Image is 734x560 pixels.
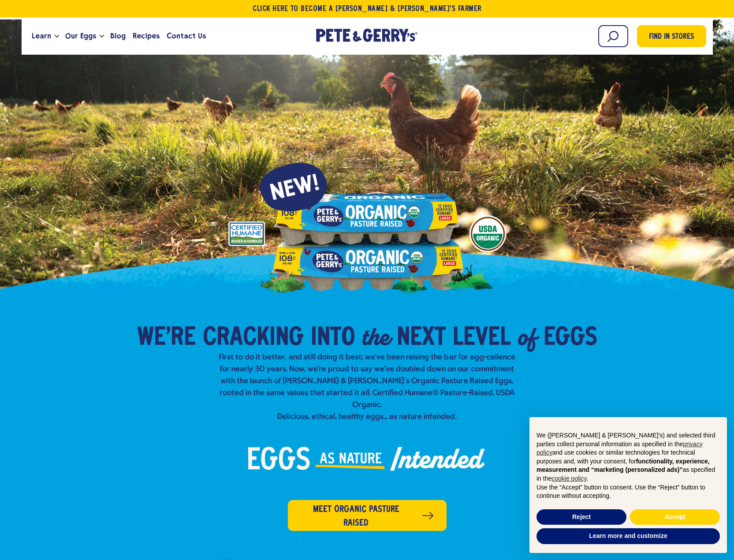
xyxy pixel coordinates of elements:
[28,24,55,48] a: Learn
[110,30,126,41] span: Blog
[107,24,129,48] a: Blog
[630,509,720,525] button: Accept
[62,24,100,48] a: Our Eggs
[551,475,586,482] a: cookie policy
[637,25,706,47] a: Find in Stores
[544,325,597,351] span: Eggs​
[288,500,447,531] a: Meet organic pasture raised
[203,325,304,351] span: Cracking
[32,30,51,41] span: Learn
[522,410,734,560] div: Notice
[453,325,510,351] span: Level
[362,321,390,352] em: the
[163,24,209,48] a: Contact Us
[537,483,720,500] p: Use the “Accept” button to consent. Use the “Reject” button to continue without accepting.
[537,528,720,544] button: Learn more and customize
[598,25,628,47] input: Search
[311,325,355,351] span: into
[137,325,196,351] span: We’re
[649,31,694,43] span: Find in Stores
[301,503,412,530] span: Meet organic pasture raised
[129,24,163,48] a: Recipes
[100,35,104,38] button: Open the dropdown menu for Our Eggs
[397,325,446,351] span: Next
[216,351,519,423] p: First to do it better, and still doing it best; we've been raising the bar for egg-cellence for n...
[518,321,537,352] em: of
[65,30,96,41] span: Our Eggs
[167,30,206,41] span: Contact Us
[537,431,720,483] p: We ([PERSON_NAME] & [PERSON_NAME]'s) and selected third parties collect personal information as s...
[55,35,59,38] button: Open the dropdown menu for Learn
[537,509,626,525] button: Reject
[133,30,160,41] span: Recipes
